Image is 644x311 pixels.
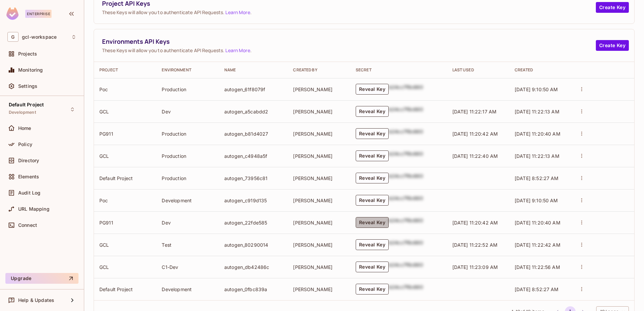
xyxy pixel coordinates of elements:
[224,67,283,73] div: Name
[389,284,423,295] div: b24cc7f8c660
[452,242,498,248] span: [DATE] 11:22:52 AM
[18,67,43,73] span: Monitoring
[577,107,586,116] button: actions
[288,234,350,256] td: [PERSON_NAME]
[356,128,389,139] button: Reveal Key
[94,167,156,189] td: Default Project
[156,234,219,256] td: Test
[18,158,39,163] span: Directory
[18,174,39,179] span: Elements
[356,284,389,295] button: Reveal Key
[389,106,423,117] div: b24cc7f8c660
[156,145,219,167] td: Production
[156,78,219,100] td: Production
[356,217,389,228] button: Reveal Key
[356,262,389,272] button: Reveal Key
[389,173,423,183] div: b24cc7f8c660
[18,298,54,303] span: Help & Updates
[577,262,586,272] button: actions
[99,67,151,73] div: Project
[94,189,156,211] td: Poc
[288,78,350,100] td: [PERSON_NAME]
[389,84,423,95] div: b24cc7f8c660
[515,220,560,226] span: [DATE] 11:20:40 AM
[389,239,423,250] div: b24cc7f8c660
[219,234,288,256] td: autogen_80290014
[577,240,586,249] button: actions
[288,100,350,123] td: [PERSON_NAME]
[515,131,560,137] span: [DATE] 11:20:40 AM
[156,100,219,123] td: Dev
[515,175,559,181] span: [DATE] 8:52:27 AM
[288,189,350,211] td: [PERSON_NAME]
[102,47,596,54] span: These Keys will allow you to authenticate API Requests. .
[219,167,288,189] td: autogen_73956c81
[515,198,558,203] span: [DATE] 9:10:50 AM
[9,110,36,115] span: Development
[219,100,288,123] td: autogen_a5cabdd2
[288,167,350,189] td: [PERSON_NAME]
[596,2,629,13] button: Create Key
[577,196,586,205] button: actions
[452,153,498,159] span: [DATE] 11:22:40 AM
[452,67,504,73] div: Last Used
[94,145,156,167] td: GCL
[577,84,586,94] button: actions
[102,9,596,15] span: These Keys will allow you to authenticate API Requests. .
[94,100,156,123] td: GCL
[356,106,389,117] button: Reveal Key
[389,150,423,161] div: b24cc7f8c660
[156,167,219,189] td: Production
[219,211,288,234] td: autogen_22fde585
[18,83,37,89] span: Settings
[156,189,219,211] td: Development
[94,78,156,100] td: Poc
[452,264,498,270] span: [DATE] 11:23:09 AM
[515,87,558,92] span: [DATE] 9:10:50 AM
[219,123,288,145] td: autogen_b81d4027
[102,37,596,46] span: Environments API Keys
[94,123,156,145] td: PG911
[356,239,389,250] button: Reveal Key
[293,67,345,73] div: Created By
[6,7,19,20] img: SReyMgAAAABJRU5ErkJggg==
[452,109,497,114] span: [DATE] 11:22:17 AM
[219,145,288,167] td: autogen_c4948a5f
[389,262,423,272] div: b24cc7f8c660
[94,234,156,256] td: GCL
[515,67,566,73] div: Created
[288,256,350,278] td: [PERSON_NAME]
[156,123,219,145] td: Production
[219,78,288,100] td: autogen_61f8079f
[18,51,37,57] span: Projects
[288,211,350,234] td: [PERSON_NAME]
[18,206,50,212] span: URL Mapping
[577,173,586,183] button: actions
[156,278,219,300] td: Development
[288,123,350,145] td: [PERSON_NAME]
[389,195,423,206] div: b24cc7f8c660
[515,153,559,159] span: [DATE] 11:22:13 AM
[577,129,586,138] button: actions
[7,32,19,42] span: G
[22,34,57,40] span: Workspace: gcl-workspace
[356,173,389,183] button: Reveal Key
[18,222,37,228] span: Connect
[156,211,219,234] td: Dev
[219,189,288,211] td: autogen_c919d135
[18,126,31,131] span: Home
[219,278,288,300] td: autogen_0fbc839a
[596,40,629,51] button: Create Key
[219,256,288,278] td: autogen_db42486c
[356,195,389,206] button: Reveal Key
[162,67,213,73] div: Environment
[356,67,442,73] div: Secret
[515,242,560,248] span: [DATE] 11:22:42 AM
[94,256,156,278] td: GCL
[452,220,498,226] span: [DATE] 11:20:42 AM
[515,286,559,292] span: [DATE] 8:52:27 AM
[94,278,156,300] td: Default Project
[452,131,498,137] span: [DATE] 11:20:42 AM
[288,278,350,300] td: [PERSON_NAME]
[356,150,389,161] button: Reveal Key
